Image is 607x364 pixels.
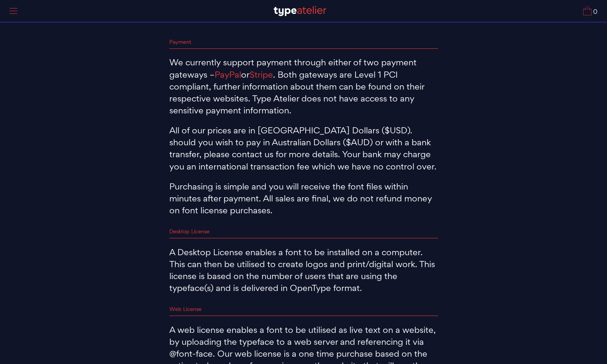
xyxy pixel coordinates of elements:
[169,181,438,217] p: Purchasing is simple and you will receive the font files within minutes after payment. All sales ...
[169,38,438,49] h2: Payment
[169,246,438,294] p: A Desktop License enables a font to be installed on a computer. This can then be utilised to crea...
[592,9,597,15] span: 0
[169,228,438,238] h2: Desktop License
[250,69,273,81] a: Stripe
[169,57,438,116] p: We currently support payment through either of two payment gateways – or . Both gateways are Leve...
[215,69,241,81] a: PayPal
[169,306,438,316] h2: Web License
[274,6,326,16] img: TA_Logo.svg
[169,125,438,173] p: All of our prices are in [GEOGRAPHIC_DATA] Dollars ($USD). should you wish to pay in Australian D...
[583,7,597,15] a: 0
[583,7,592,15] img: Cart_Icon.svg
